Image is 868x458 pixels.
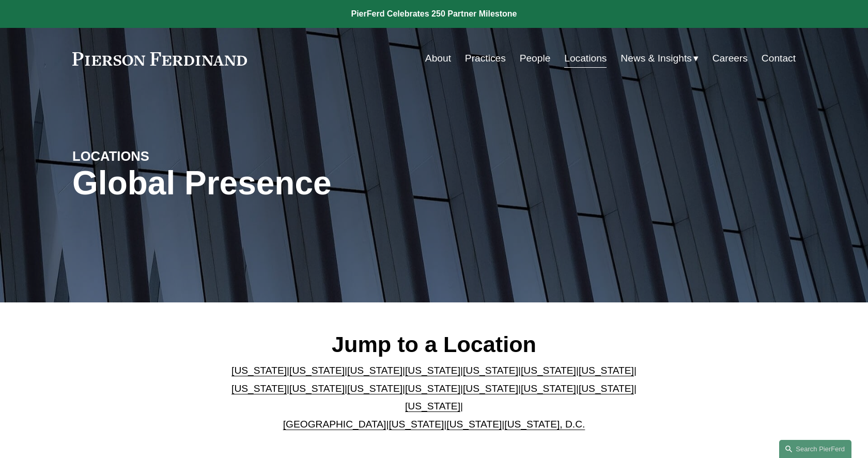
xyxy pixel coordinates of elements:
[521,365,576,376] a: [US_STATE]
[712,49,748,68] a: Careers
[405,365,460,376] a: [US_STATE]
[504,419,585,430] a: [US_STATE], D.C.
[621,49,699,68] a: folder dropdown
[425,49,451,68] a: About
[762,49,796,68] a: Contact
[283,419,386,430] a: [GEOGRAPHIC_DATA]
[72,164,554,202] h1: Global Presence
[521,383,576,394] a: [US_STATE]
[463,365,518,376] a: [US_STATE]
[621,50,692,68] span: News & Insights
[389,419,444,430] a: [US_STATE]
[463,383,518,394] a: [US_STATE]
[579,383,634,394] a: [US_STATE]
[289,365,345,376] a: [US_STATE]
[223,331,645,358] h2: Jump to a Location
[520,49,551,68] a: People
[405,383,460,394] a: [US_STATE]
[231,383,287,394] a: [US_STATE]
[72,148,253,164] h4: LOCATIONS
[446,419,502,430] a: [US_STATE]
[347,383,402,394] a: [US_STATE]
[405,401,460,411] a: [US_STATE]
[223,362,645,433] p: | | | | | | | | | | | | | | | | | |
[465,49,506,68] a: Practices
[779,440,851,458] a: Search this site
[579,365,634,376] a: [US_STATE]
[564,49,607,68] a: Locations
[289,383,345,394] a: [US_STATE]
[347,365,402,376] a: [US_STATE]
[231,365,287,376] a: [US_STATE]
